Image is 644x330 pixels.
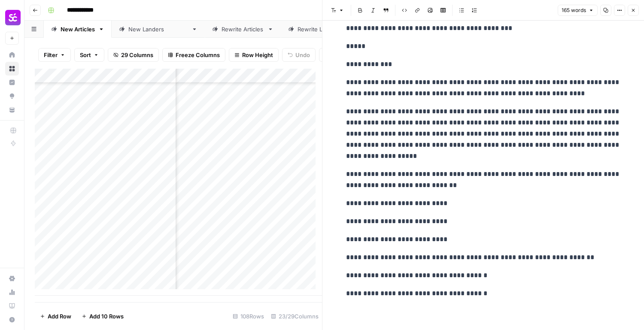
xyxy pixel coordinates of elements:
[48,312,71,321] span: Add Row
[76,309,129,323] button: Add 10 Rows
[35,309,76,323] button: Add Row
[108,48,159,62] button: 29 Columns
[5,76,19,89] a: Insights
[282,48,316,62] button: Undo
[44,51,58,59] span: Filter
[74,48,104,62] button: Sort
[5,89,19,103] a: Opportunities
[5,48,19,62] a: Home
[229,309,267,323] div: 108 Rows
[80,51,91,59] span: Sort
[267,309,322,323] div: 23/29 Columns
[128,25,188,33] div: New [PERSON_NAME]
[44,21,112,38] a: New Articles
[562,6,586,14] span: 165 words
[5,272,19,285] a: Settings
[5,62,19,76] a: Browse
[242,51,273,59] span: Row Height
[222,25,264,33] div: Rewrite Articles
[5,10,21,25] img: Smartcat Logo
[229,48,279,62] button: Row Height
[112,21,205,38] a: New [PERSON_NAME]
[5,299,19,313] a: Learning Hub
[281,21,382,38] a: Rewrite [PERSON_NAME]
[298,25,365,33] div: Rewrite [PERSON_NAME]
[5,103,19,117] a: Your Data
[176,51,220,59] span: Freeze Columns
[162,48,225,62] button: Freeze Columns
[5,313,19,327] button: Help + Support
[5,7,19,28] button: Workspace: Smartcat
[205,21,281,38] a: Rewrite Articles
[295,51,310,59] span: Undo
[121,51,153,59] span: 29 Columns
[38,48,71,62] button: Filter
[61,25,95,33] div: New Articles
[5,285,19,299] a: Usage
[558,5,598,16] button: 165 words
[89,312,124,321] span: Add 10 Rows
